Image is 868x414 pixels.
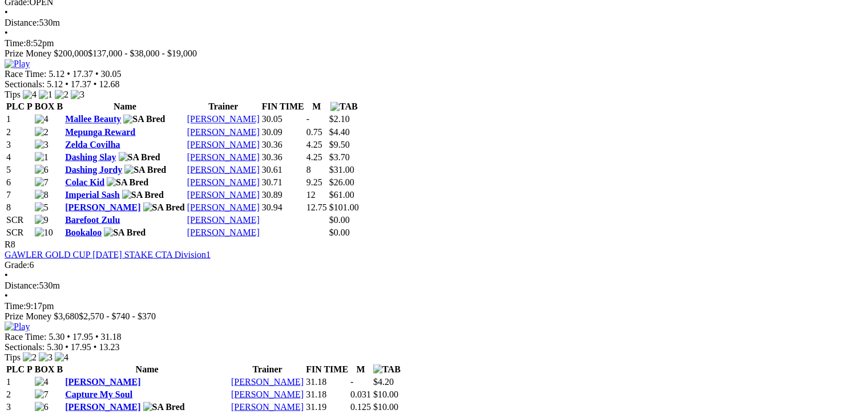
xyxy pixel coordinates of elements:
span: Tips [5,352,21,362]
text: 12.75 [306,202,327,212]
span: Sectionals: [5,342,45,351]
span: Distance: [5,18,39,27]
div: Prize Money $3,680 [5,311,863,321]
text: 8 [306,164,311,174]
span: 5.30 [49,331,64,341]
td: 7 [6,189,33,200]
span: • [5,28,8,38]
text: - [350,376,353,386]
a: [PERSON_NAME] [65,401,140,411]
img: 4 [35,114,49,124]
span: 12.68 [99,79,119,89]
span: $31.00 [329,164,354,174]
span: $3.70 [329,152,350,161]
a: [PERSON_NAME] [231,376,304,386]
a: [PERSON_NAME] [187,164,260,174]
span: BOX [35,364,55,374]
text: 9.25 [306,177,322,186]
a: [PERSON_NAME] [187,127,260,136]
text: 0.125 [350,401,371,411]
span: 17.95 [71,342,91,351]
img: 1 [39,90,53,100]
a: [PERSON_NAME] [187,139,260,149]
img: 7 [35,389,49,399]
img: TAB [330,102,358,112]
img: SA Bred [122,189,164,200]
td: 8 [6,201,33,213]
a: [PERSON_NAME] [65,202,140,212]
th: Name [64,363,229,375]
td: 30.89 [261,189,305,200]
img: SA Bred [123,114,165,124]
a: [PERSON_NAME] [187,114,260,124]
td: 3 [6,139,33,150]
th: Trainer [231,363,304,375]
span: $9.50 [329,139,350,149]
img: Play [5,321,30,331]
td: SCR [6,214,33,225]
span: • [67,69,70,79]
td: SCR [6,226,33,238]
td: 30.36 [261,151,305,163]
img: SA Bred [124,164,166,174]
td: 30.05 [261,113,305,125]
td: 1 [6,113,33,125]
span: • [65,342,68,351]
span: B [56,364,63,374]
img: 2 [35,127,49,137]
a: Zelda Covilha [65,139,120,149]
span: PLC [6,364,25,374]
span: Sectionals: [5,79,45,89]
div: 9:17pm [5,301,863,311]
span: • [94,342,97,351]
td: 5 [6,164,33,175]
img: 6 [35,164,49,174]
span: • [65,79,68,89]
img: 1 [35,152,49,162]
span: $2.10 [329,114,350,124]
a: GAWLER GOLD CUP [DATE] STAKE CTA Division1 [5,249,211,259]
span: Race Time: [5,69,46,79]
span: • [95,331,99,341]
img: SA Bred [143,202,185,212]
a: Dashing Slay [65,152,116,161]
a: [PERSON_NAME] [231,401,304,411]
span: $10.00 [373,389,398,399]
a: Colac Kid [65,177,104,186]
span: • [67,331,70,341]
span: R8 [5,239,15,249]
a: [PERSON_NAME] [187,152,260,161]
a: [PERSON_NAME] [187,214,260,224]
a: [PERSON_NAME] [187,177,260,186]
div: 6 [5,259,863,270]
img: SA Bred [119,152,160,162]
span: Time: [5,301,26,310]
div: 530m [5,18,863,28]
td: 1 [6,376,33,387]
th: FIN TIME [305,363,349,375]
img: 6 [35,401,49,412]
td: 2 [6,388,33,400]
span: 31.18 [101,331,122,341]
img: 7 [35,177,49,187]
text: 0.75 [306,127,322,136]
td: 30.09 [261,126,305,137]
img: 2 [23,352,37,362]
span: • [94,79,97,89]
img: 3 [71,90,84,100]
a: [PERSON_NAME] [187,202,260,212]
td: 30.61 [261,164,305,175]
a: Capture My Soul [65,389,132,399]
td: 31.19 [305,401,349,412]
span: 17.37 [71,79,91,89]
img: 3 [39,352,53,362]
td: 4 [6,151,33,163]
text: - [306,114,309,124]
text: 0.031 [350,389,371,399]
img: 4 [35,376,49,387]
span: PLC [6,102,25,111]
a: Mallee Beauty [65,114,121,124]
span: • [5,7,8,17]
a: Imperial Sash [65,189,120,199]
text: 4.25 [306,139,322,149]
